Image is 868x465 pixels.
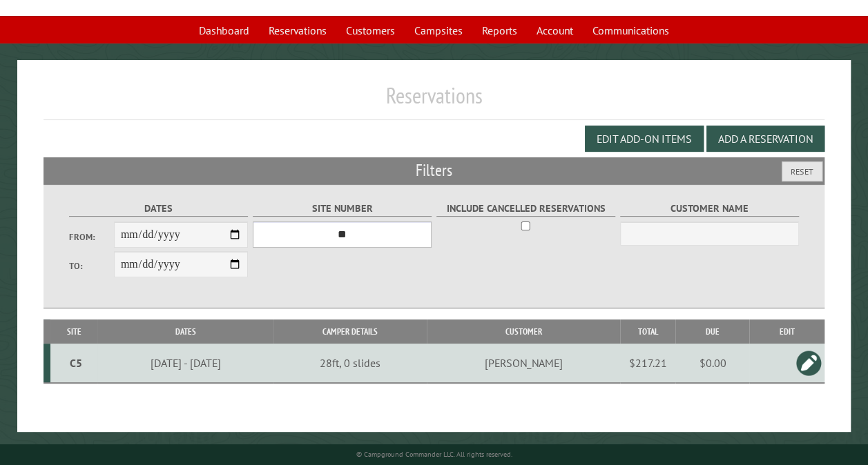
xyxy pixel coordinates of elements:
[253,201,432,217] label: Site Number
[427,344,621,383] td: [PERSON_NAME]
[97,319,273,344] th: Dates
[69,201,248,217] label: Dates
[56,356,95,370] div: C5
[749,319,824,344] th: Edit
[406,17,471,43] a: Campsites
[260,17,335,43] a: Reservations
[273,319,427,344] th: Camper Details
[44,157,824,184] h2: Filters
[436,201,615,217] label: Include Cancelled Reservations
[620,319,675,344] th: Total
[528,17,581,43] a: Account
[44,82,824,120] h1: Reservations
[620,344,675,383] td: $217.21
[620,201,799,217] label: Customer Name
[100,356,271,370] div: [DATE] - [DATE]
[782,161,822,181] button: Reset
[675,344,749,383] td: $0.00
[585,126,704,152] button: Edit Add-on Items
[50,319,98,344] th: Site
[427,319,621,344] th: Customer
[584,17,677,43] a: Communications
[706,126,824,152] button: Add a Reservation
[273,344,427,383] td: 28ft, 0 slides
[69,230,114,244] label: From:
[675,319,749,344] th: Due
[191,17,258,43] a: Dashboard
[474,17,525,43] a: Reports
[338,17,403,43] a: Customers
[356,450,512,459] small: © Campground Commander LLC. All rights reserved.
[69,259,114,273] label: To:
